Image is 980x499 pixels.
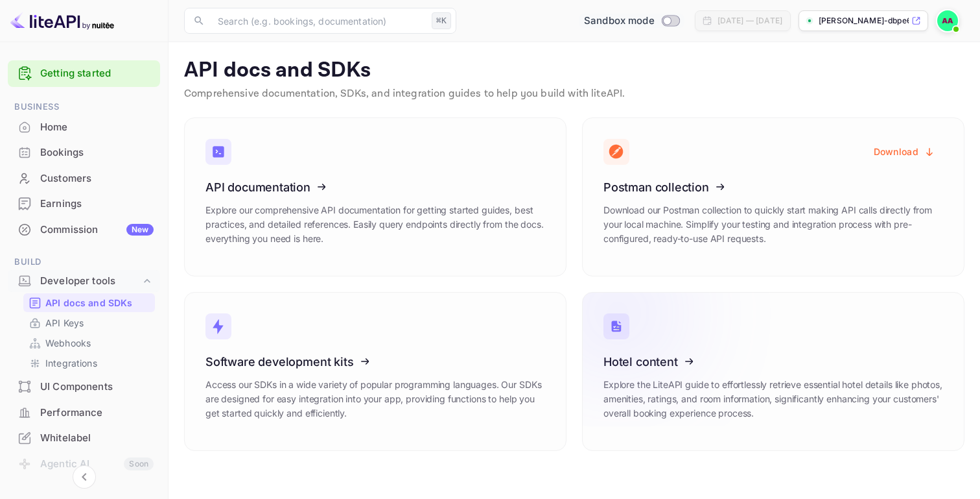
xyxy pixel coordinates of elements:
[29,316,150,330] a: API Keys
[8,217,160,241] a: CommissionNew
[40,145,154,160] div: Bookings
[8,100,160,114] span: Business
[8,400,160,426] div: Performance
[23,334,155,352] div: Webhooks
[8,115,160,139] a: Home
[8,166,160,190] a: Customers
[29,336,150,350] a: Webhooks
[40,171,154,186] div: Customers
[40,406,154,420] div: Performance
[603,203,943,246] p: Download our Postman collection to quickly start making API calls directly from your local machin...
[866,139,943,164] button: Download
[23,354,155,372] div: Integrations
[579,14,684,29] div: Switch to Production mode
[40,380,154,395] div: UI Components
[584,14,655,29] span: Sandbox mode
[205,378,545,420] p: Access our SDKs in a wide variety of popular programming languages. Our SDKs are designed for eas...
[184,117,566,276] a: API documentationExplore our comprehensive API documentation for getting started guides, best pra...
[184,292,566,451] a: Software development kitsAccess our SDKs in a wide variety of popular programming languages. Our ...
[184,58,964,84] p: API docs and SDKs
[8,191,160,217] div: Earnings
[205,180,545,194] h3: API documentation
[8,191,160,215] a: Earnings
[126,224,154,236] div: New
[45,356,97,370] p: Integrations
[8,255,160,269] span: Build
[23,313,155,332] div: API Keys
[8,115,160,140] div: Home
[8,400,160,424] a: Performance
[8,426,160,450] a: Whitelabel
[603,180,943,194] h3: Postman collection
[29,356,150,370] a: Integrations
[8,60,160,87] div: Getting started
[40,274,141,289] div: Developer tools
[8,140,160,165] div: Bookings
[40,431,154,446] div: Whitelabel
[40,120,154,135] div: Home
[45,316,84,330] p: API Keys
[8,426,160,451] div: Whitelabel
[717,15,782,27] div: [DATE] — [DATE]
[8,140,160,164] a: Bookings
[29,296,150,310] a: API docs and SDKs
[8,166,160,191] div: Customers
[432,12,451,29] div: ⌘K
[40,197,154,212] div: Earnings
[205,203,545,246] p: Explore our comprehensive API documentation for getting started guides, best practices, and detai...
[73,465,96,489] button: Collapse navigation
[205,355,545,369] h3: Software development kits
[10,10,114,31] img: LiteAPI logo
[819,15,909,27] p: [PERSON_NAME]-dbpe6...
[45,336,91,350] p: Webhooks
[8,374,160,398] a: UI Components
[937,10,958,31] img: Abdirahman Ahmed
[210,8,426,34] input: Search (e.g. bookings, documentation)
[184,86,964,102] p: Comprehensive documentation, SDKs, and integration guides to help you build with liteAPI.
[40,223,154,237] div: Commission
[8,374,160,400] div: UI Components
[582,292,964,451] a: Hotel contentExplore the LiteAPI guide to effortlessly retrieve essential hotel details like phot...
[8,217,160,243] div: CommissionNew
[40,66,154,81] a: Getting started
[45,296,133,310] p: API docs and SDKs
[8,270,160,293] div: Developer tools
[23,293,155,312] div: API docs and SDKs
